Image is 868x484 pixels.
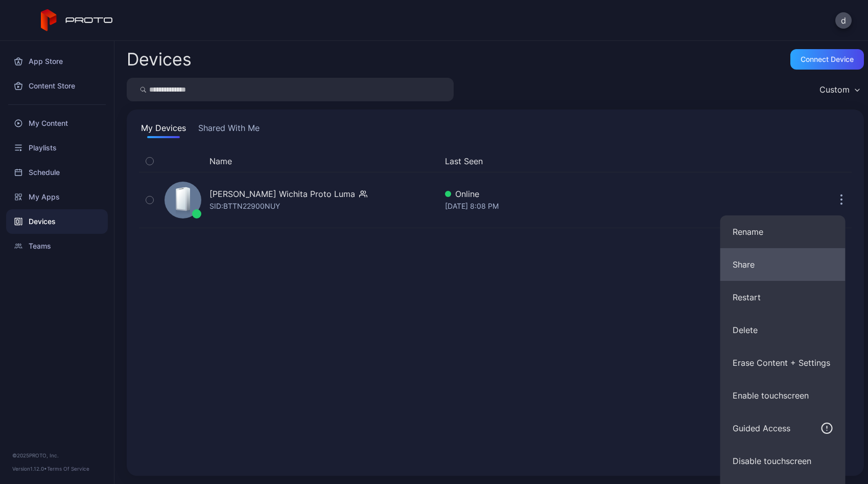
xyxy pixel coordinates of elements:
a: App Store [6,49,108,74]
button: Custom [814,78,864,101]
div: Custom [819,84,850,95]
button: Name [209,155,232,167]
button: Guided Access [720,412,846,445]
a: Schedule [6,160,108,185]
div: Options [831,155,852,167]
button: My Devices [139,122,188,138]
a: My Content [6,111,108,136]
button: Share [720,248,846,281]
button: Rename [720,215,846,248]
a: Content Store [6,74,108,98]
button: Enable touchscreen [720,379,846,412]
div: [DATE] 8:08 PM [445,200,723,212]
div: Guided Access [733,422,790,434]
a: Teams [6,234,108,258]
a: Terms Of Service [47,466,89,472]
a: Devices [6,209,108,234]
button: Delete [720,314,846,346]
h2: Devices [127,50,192,69]
button: Connect device [790,49,864,70]
div: [PERSON_NAME] Wichita Proto Luma [209,188,355,200]
div: Online [445,188,723,200]
button: Restart [720,281,846,314]
span: Version 1.12.0 • [12,466,47,472]
button: Last Seen [445,155,719,167]
a: Playlists [6,136,108,160]
button: Disable touchscreen [720,445,846,477]
button: d [835,12,852,29]
button: Erase Content + Settings [720,346,846,379]
div: © 2025 PROTO, Inc. [12,451,102,459]
div: Connect device [801,55,854,63]
div: Update Device [727,155,819,167]
a: My Apps [6,185,108,209]
button: Shared With Me [196,122,262,138]
div: SID: BTTN22900NUY [209,200,280,212]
